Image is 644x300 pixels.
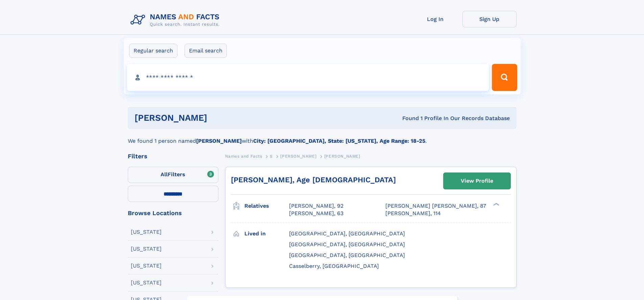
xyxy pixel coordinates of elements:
[385,210,441,217] a: [PERSON_NAME], 114
[270,154,273,159] span: S
[128,11,225,29] img: Logo Names and Facts
[128,129,517,145] div: We found 1 person named with .
[231,176,396,184] a: [PERSON_NAME], Age [DEMOGRAPHIC_DATA]
[253,138,425,144] b: City: [GEOGRAPHIC_DATA], State: [US_STATE], Age Range: 18-25
[289,241,405,248] span: [GEOGRAPHIC_DATA], [GEOGRAPHIC_DATA]
[128,153,218,159] div: Filters
[127,64,489,91] input: search input
[244,228,289,239] h3: Lived in
[185,44,227,58] label: Email search
[289,230,405,237] span: [GEOGRAPHIC_DATA], [GEOGRAPHIC_DATA]
[131,229,162,235] div: [US_STATE]
[492,202,500,207] div: ❯
[385,202,486,210] a: [PERSON_NAME] [PERSON_NAME], 87
[128,210,218,216] div: Browse Locations
[244,200,289,212] h3: Relatives
[324,154,360,159] span: [PERSON_NAME]
[129,44,177,58] label: Regular search
[280,154,316,159] span: [PERSON_NAME]
[131,280,162,285] div: [US_STATE]
[408,11,462,27] a: Log In
[289,263,379,269] span: Casselberry, [GEOGRAPHIC_DATA]
[225,152,262,160] a: Names and Facts
[305,115,510,122] div: Found 1 Profile In Our Records Database
[270,152,273,160] a: S
[161,171,168,178] span: All
[289,210,343,217] a: [PERSON_NAME], 63
[128,167,218,183] label: Filters
[280,152,316,160] a: [PERSON_NAME]
[462,11,517,27] a: Sign Up
[461,173,493,189] div: View Profile
[135,114,305,122] h1: [PERSON_NAME]
[289,202,343,210] a: [PERSON_NAME], 92
[444,173,510,189] a: View Profile
[196,138,242,144] b: [PERSON_NAME]
[492,64,517,91] button: Search Button
[131,263,162,269] div: [US_STATE]
[289,252,405,258] span: [GEOGRAPHIC_DATA], [GEOGRAPHIC_DATA]
[131,246,162,252] div: [US_STATE]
